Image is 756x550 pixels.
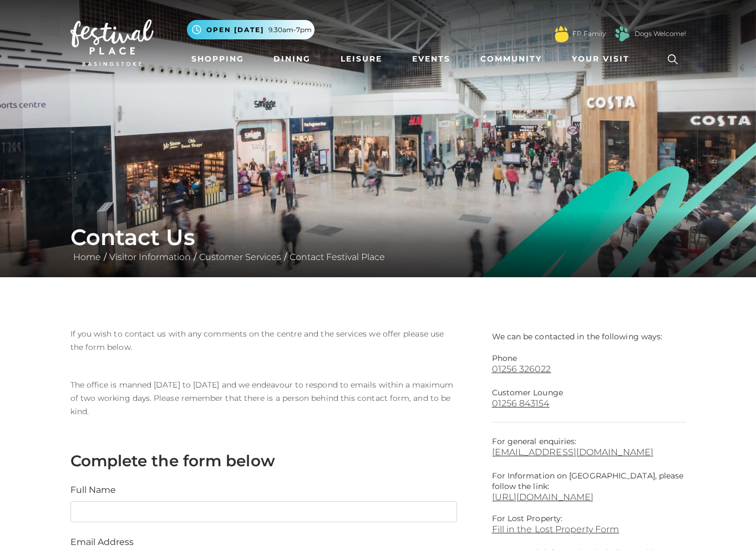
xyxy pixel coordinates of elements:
a: Customer Services [196,252,284,262]
a: Dining [269,49,315,69]
h1: Contact Us [70,224,686,251]
p: If you wish to contact us with any comments on the centre and the services we offer please use th... [70,327,457,354]
span: 9.30am-7pm [268,25,312,35]
p: The office is manned [DATE] to [DATE] and we endeavour to respond to emails within a maximum of t... [70,378,457,418]
p: Phone [492,353,686,364]
a: Leisure [336,49,387,69]
label: Email Address [70,536,134,549]
a: 01256 843154 [492,398,686,409]
span: Open [DATE] [206,25,264,35]
a: Visitor Information [106,252,194,262]
a: 01256 326022 [492,364,686,374]
a: Fill in the Lost Property Form [492,524,686,534]
span: Your Visit [572,53,630,65]
p: For Lost Property: [492,513,686,524]
div: / / / [62,224,694,264]
a: Contact Festival Place [287,252,388,262]
button: Open [DATE] 9.30am-7pm [187,20,314,39]
p: For Information on [GEOGRAPHIC_DATA], please follow the link: [492,471,686,492]
a: FP Family [572,29,606,39]
a: Your Visit [567,49,640,69]
a: [URL][DOMAIN_NAME] [492,492,594,502]
p: We can be contacted in the following ways: [492,327,686,342]
a: Home [70,252,104,262]
p: For general enquiries: [492,436,686,457]
p: Customer Lounge [492,388,686,398]
a: Dogs Welcome! [635,29,686,39]
a: [EMAIL_ADDRESS][DOMAIN_NAME] [492,447,686,457]
a: Shopping [187,49,248,69]
img: Festival Place Logo [70,19,154,66]
h3: Complete the form below [70,451,457,470]
a: Events [408,49,455,69]
a: Community [476,49,546,69]
label: Full Name [70,483,116,497]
